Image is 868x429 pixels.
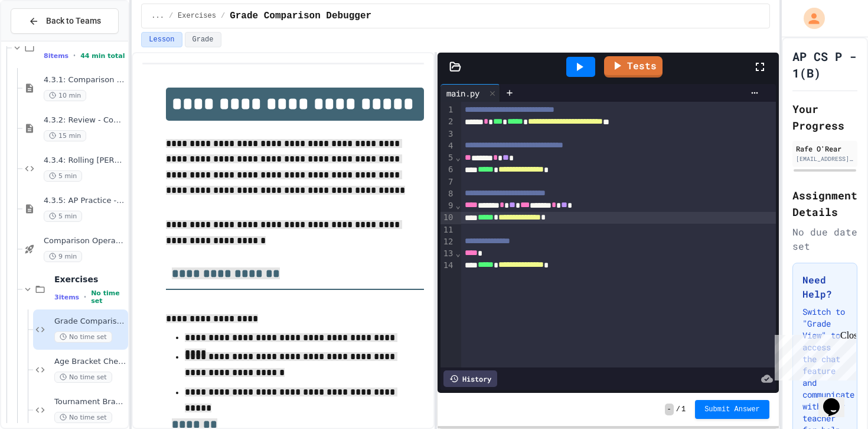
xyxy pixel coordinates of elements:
span: Fold line [455,201,461,210]
span: Fold line [455,153,461,162]
div: Rafe O'Rear [796,143,854,154]
div: My Account [791,5,828,32]
span: 44 min total [80,52,125,60]
span: Age Bracket Checker [54,357,126,367]
span: Exercises [178,11,216,21]
span: Grade Comparison Debugger [230,9,371,23]
span: Back to Teams [46,15,101,27]
div: [EMAIL_ADDRESS][DOMAIN_NAME] [796,154,854,163]
span: 4.3.1: Comparison Operators [44,75,126,85]
span: 4.3.5: AP Practice - Comparison Operators [44,196,126,206]
div: 5 [440,152,455,164]
h2: Your Progress [792,101,857,134]
span: 3 items [54,293,79,301]
div: 1 [440,104,455,116]
span: / [221,11,225,21]
span: ... [151,11,164,21]
span: Exercises [54,274,126,285]
div: 7 [440,176,455,188]
span: Submit Answer [704,405,760,414]
div: No due date set [792,225,857,253]
div: 10 [440,212,455,224]
iframe: chat widget [770,330,856,380]
span: 5 min [44,211,82,222]
div: Chat with us now!Close [5,5,81,75]
div: 11 [440,224,455,236]
span: Tournament Bracket Validator [54,397,126,407]
div: 6 [440,164,455,176]
div: 13 [440,248,455,260]
span: 8 items [44,52,68,60]
span: 1 [681,405,686,414]
span: 5 min [44,170,82,182]
div: 9 [440,200,455,212]
a: Tests [604,56,663,78]
h3: Need Help? [802,273,847,301]
div: 2 [440,116,455,128]
span: Grade Comparison Debugger [54,317,126,327]
span: Comparison Operators - Quiz [44,236,126,246]
span: / [676,405,680,414]
div: 12 [440,236,455,248]
span: No time set [54,372,112,383]
span: No time set [54,412,112,423]
span: 4.3.4: Rolling [PERSON_NAME] [44,156,126,166]
span: 9 min [44,251,82,262]
span: / [169,11,173,21]
button: Grade [185,32,221,47]
div: History [443,370,497,387]
button: Lesson [141,32,182,47]
span: • [84,292,86,302]
iframe: chat widget [818,382,856,417]
span: No time set [54,331,112,343]
button: Back to Teams [11,8,119,34]
button: Submit Answer [695,400,769,419]
span: - [665,404,674,415]
div: 3 [440,128,455,140]
h2: Assignment Details [792,187,857,220]
div: 8 [440,188,455,200]
div: main.py [440,87,485,99]
span: 10 min [44,90,86,101]
div: 4 [440,140,455,152]
span: 15 min [44,130,86,141]
h1: AP CS P - 1(B) [792,48,857,81]
div: main.py [440,84,500,102]
span: 4.3.2: Review - Comparison Operators [44,115,126,125]
span: Fold line [455,249,461,258]
span: • [73,51,76,60]
span: No time set [91,289,126,305]
div: 14 [440,260,455,272]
